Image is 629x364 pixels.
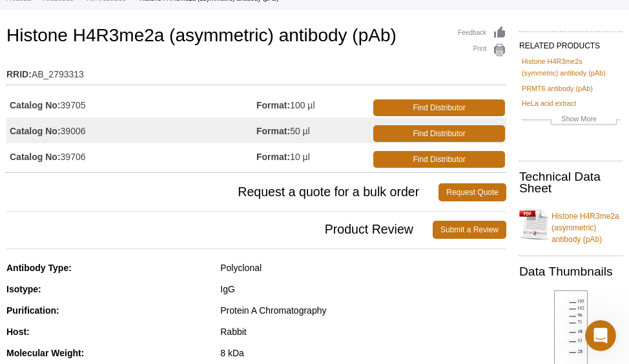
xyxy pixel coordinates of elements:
[522,56,620,79] a: Histone H4R3me2s (symmetric) antibody (pAb)
[220,326,506,338] div: Rabbit
[522,97,576,109] a: HeLa acid extract
[438,183,506,201] a: Request Quote
[10,151,61,163] strong: Catalog No:
[256,151,290,163] strong: Format:
[519,171,623,194] h2: Technical Data Sheet
[6,327,30,337] strong: Host:
[519,31,623,54] h2: RELATED PRODUCTS
[256,143,371,169] td: 10 µl
[6,143,256,169] td: 39706
[522,83,593,94] a: PRMT6 antibody (pAb)
[6,348,84,358] strong: Molecular Weight:
[6,305,59,316] strong: Purification:
[10,99,61,111] strong: Catalog No:
[433,221,506,239] a: Submit a Review
[6,68,32,80] strong: RRID:
[220,305,506,316] div: Protein A Chromatography
[256,99,290,111] strong: Format:
[6,117,256,143] td: 39006
[220,262,506,274] div: Polyclonal
[10,125,61,137] strong: Catalog No:
[6,284,41,294] strong: Isotype:
[458,43,506,57] a: Print
[519,203,623,245] a: Histone H4R3me2a (asymmetric) antibody (pAb)
[256,117,371,143] td: 50 µl
[522,113,620,128] a: Show More
[458,26,506,40] a: Feedback
[6,263,72,273] strong: Antibody Type:
[373,151,505,168] a: Find Distributor
[373,99,505,116] a: Find Distributor
[220,283,506,295] div: IgG
[373,125,505,142] a: Find Distributor
[220,347,506,359] div: 8 kDa
[6,221,433,239] span: Product Review
[585,320,616,351] iframe: Intercom live chat
[256,125,290,137] strong: Format:
[6,61,506,81] td: AB_2793313
[519,266,623,278] h2: Data Thumbnails
[256,92,371,117] td: 100 µl
[6,26,506,48] h1: Histone H4R3me2a (asymmetric) antibody (pAb)
[6,92,256,117] td: 39705
[6,183,438,201] span: Request a quote for a bulk order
